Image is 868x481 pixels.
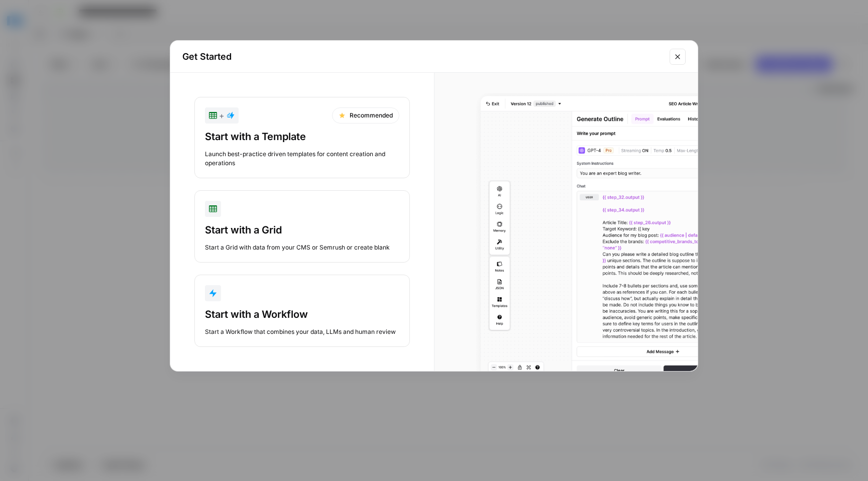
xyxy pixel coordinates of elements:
h2: Get Started [182,50,664,64]
div: Start with a Workflow [205,307,399,321]
div: Start with a Template [205,130,399,144]
button: Start with a WorkflowStart a Workflow that combines your data, LLMs and human review [194,275,410,347]
div: Start with a Grid [205,223,399,237]
div: Recommended [332,107,399,124]
button: Start with a GridStart a Grid with data from your CMS or Semrush or create blank [194,190,410,263]
div: + [209,109,235,122]
div: Launch best-practice driven templates for content creation and operations [205,150,399,168]
div: Start a Workflow that combines your data, LLMs and human review [205,327,399,336]
div: Start a Grid with data from your CMS or Semrush or create blank [205,243,399,252]
button: Close modal [670,49,686,65]
button: +RecommendedStart with a TemplateLaunch best-practice driven templates for content creation and o... [194,97,410,178]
